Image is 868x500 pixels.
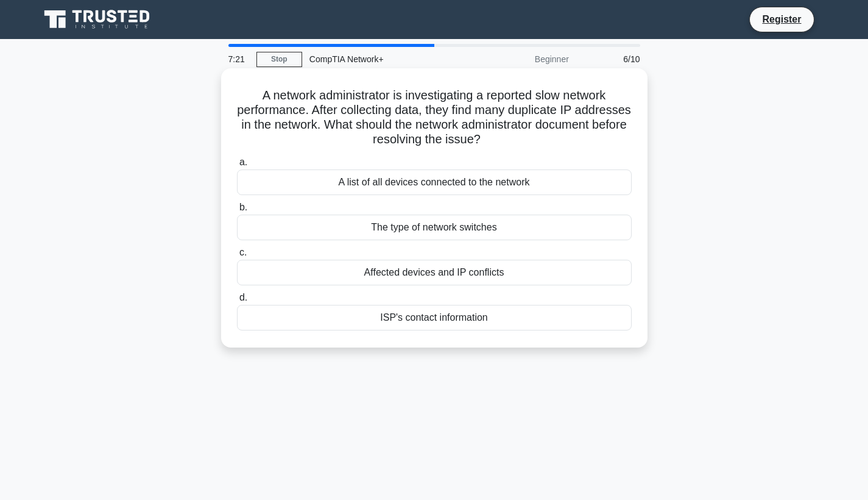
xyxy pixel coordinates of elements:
div: Affected devices and IP conflicts [237,260,632,285]
div: ISP's contact information [237,305,632,330]
a: Stop [256,52,302,67]
span: d. [239,292,247,302]
div: 7:21 [221,47,256,71]
div: Beginner [470,47,576,71]
span: b. [239,202,247,212]
div: 6/10 [576,47,647,71]
a: Register [755,12,808,27]
h5: A network administrator is investigating a reported slow network performance. After collecting da... [236,88,633,148]
div: CompTIA Network+ [302,47,470,71]
div: A list of all devices connected to the network [237,170,632,195]
div: The type of network switches [237,215,632,240]
span: c. [239,247,247,257]
span: a. [239,157,247,167]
